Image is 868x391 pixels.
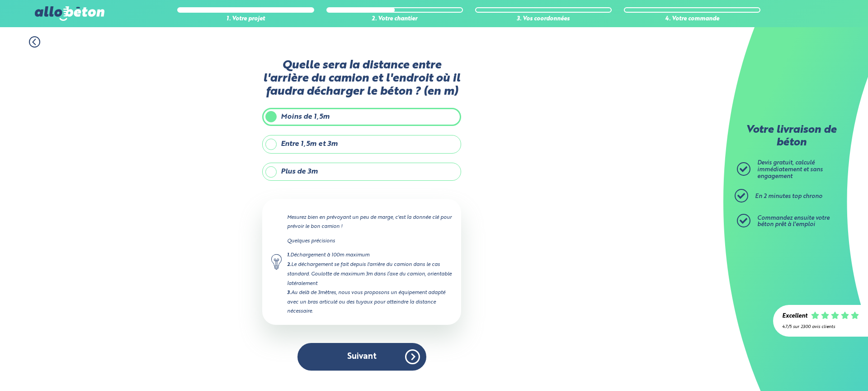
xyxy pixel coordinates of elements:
[326,16,463,23] div: 2. Votre chantier
[287,251,452,260] div: Déchargement à 100m maximum
[757,215,830,228] span: Commandez ensuite votre béton prêt à l'emploi
[624,16,760,23] div: 4. Votre commande
[755,193,822,199] span: En 2 minutes top chrono
[35,6,104,21] img: allobéton
[757,160,823,179] span: Devis gratuit, calculé immédiatement et sans engagement
[177,16,314,23] div: 1. Votre projet
[297,343,426,371] button: Suivant
[287,290,291,295] strong: 3.
[287,237,452,246] p: Quelques précisions
[287,260,452,288] div: Le déchargement se fait depuis l'arrière du camion dans le cas standard. Goulotte de maximum 3m d...
[788,356,858,381] iframe: Help widget launcher
[782,313,807,320] div: Excellent
[782,324,859,329] div: 4.7/5 sur 2300 avis clients
[287,262,291,267] strong: 2.
[262,108,461,126] label: Moins de 1,5m
[287,253,290,258] strong: 1.
[262,135,461,153] label: Entre 1,5m et 3m
[262,163,461,181] label: Plus de 3m
[262,59,461,99] label: Quelle sera la distance entre l'arrière du camion et l'endroit où il faudra décharger le béton ? ...
[287,213,452,231] p: Mesurez bien en prévoyant un peu de marge, c'est la donnée clé pour prévoir le bon camion !
[287,288,452,316] div: Au delà de 3mètres, nous vous proposons un équipement adapté avec un bras articulé ou des tuyaux ...
[739,124,843,149] p: Votre livraison de béton
[475,16,612,23] div: 3. Vos coordonnées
